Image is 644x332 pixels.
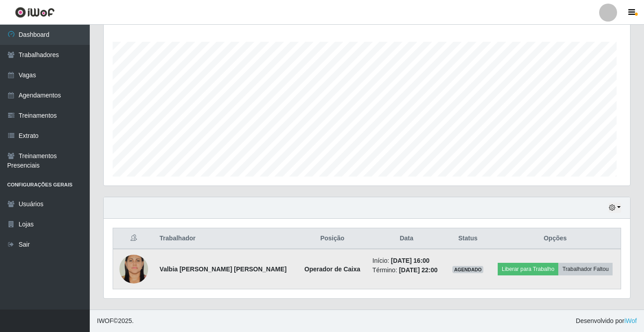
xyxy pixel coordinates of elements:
[154,228,298,249] th: Trabalhador
[372,266,441,275] li: Término:
[97,317,114,324] span: IWOF
[558,263,613,275] button: Trabalhador Faltou
[576,316,637,326] span: Desenvolvido por
[452,266,484,273] span: AGENDADO
[15,7,55,18] img: CoreUI Logo
[498,263,558,275] button: Liberar para Trabalho
[160,266,287,273] strong: Valbia [PERSON_NAME] [PERSON_NAME]
[304,266,360,273] strong: Operador de Caixa
[97,316,134,326] span: © 2025 .
[490,228,621,249] th: Opções
[399,266,438,274] time: [DATE] 22:00
[391,257,429,264] time: [DATE] 16:00
[367,228,446,249] th: Data
[298,228,367,249] th: Posição
[119,248,148,290] img: 1693145473232.jpeg
[372,256,441,266] li: Início:
[446,228,490,249] th: Status
[624,317,637,324] a: iWof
